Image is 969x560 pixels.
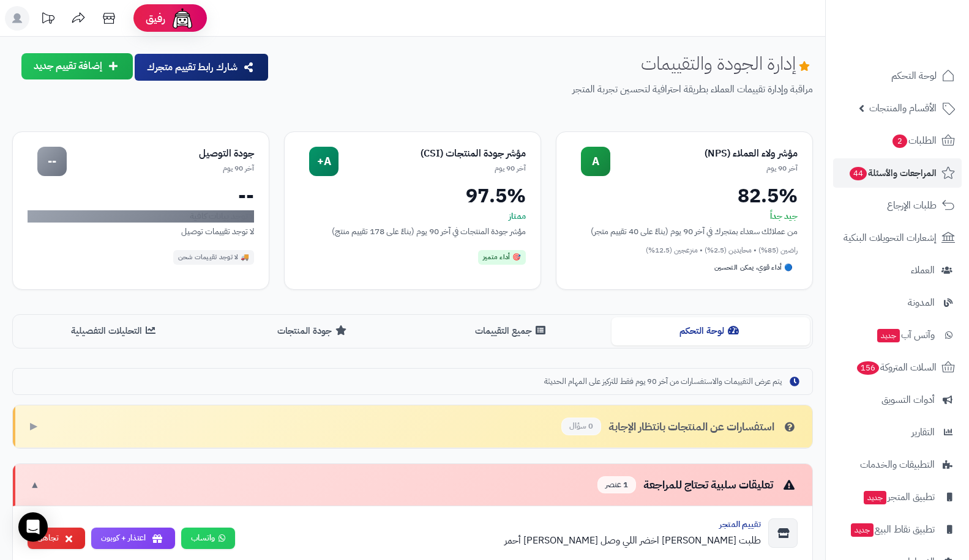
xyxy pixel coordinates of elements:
div: -- [37,147,67,176]
div: لا توجد بيانات كافية [28,210,254,223]
span: ▼ [30,478,40,492]
h1: إدارة الجودة والتقييمات [641,53,813,73]
span: تطبيق نقاط البيع [850,521,935,538]
a: أدوات التسويق [833,385,962,414]
button: اعتذار + كوبون [91,528,175,549]
div: مؤشر جودة المنتجات في آخر 90 يوم (بناءً على 178 تقييم منتج) [299,225,526,238]
span: وآتس آب [876,326,935,344]
div: 🚚 لا توجد تقييمات شحن [173,250,255,265]
span: التطبيقات والخدمات [860,456,935,473]
div: طلبت [PERSON_NAME] اخضر اللي وصل [PERSON_NAME] أحمر [245,533,761,548]
a: إشعارات التحويلات البنكية [833,223,962,252]
div: آخر 90 يوم [610,163,798,174]
a: تطبيق نقاط البيعجديد [833,515,962,544]
div: -- [28,186,254,205]
div: آخر 90 يوم [339,163,526,174]
div: تقييم المتجر [245,518,761,531]
div: A+ [309,147,339,176]
a: التقارير [833,418,962,447]
span: الأقسام والمنتجات [869,100,937,117]
button: جودة المنتجات [214,317,413,345]
a: التطبيقات والخدمات [833,450,962,479]
a: وآتس آبجديد [833,320,962,350]
img: ai-face.png [170,6,195,31]
span: 1 عنصر [597,476,636,494]
div: 🔵 أداء قوي، يمكن التحسين [709,260,798,275]
span: جديد [877,329,900,342]
div: استفسارات عن المنتجات بانتظار الإجابة [561,418,798,435]
span: المدونة [908,294,935,311]
div: راضين (85%) • محايدين (2.5%) • منزعجين (12.5%) [571,245,798,256]
span: الطلبات [891,132,937,149]
div: تعليقات سلبية تحتاج للمراجعة [597,476,798,494]
a: المراجعات والأسئلة44 [833,158,962,188]
div: Open Intercom Messenger [18,512,48,542]
span: 156 [857,361,879,375]
div: 97.5% [299,186,526,205]
button: جميع التقييمات [413,317,612,345]
button: لوحة التحكم [612,317,810,345]
span: إشعارات التحويلات البنكية [844,229,937,246]
div: آخر 90 يوم [67,163,254,174]
span: العملاء [911,262,935,279]
span: جديد [864,491,886,504]
span: أدوات التسويق [881,391,935,408]
div: لا توجد تقييمات توصيل [28,225,254,238]
button: إضافة تقييم جديد [21,53,133,79]
a: العملاء [833,256,962,285]
span: 44 [850,167,867,180]
a: تطبيق المتجرجديد [833,482,962,512]
span: يتم عرض التقييمات والاستفسارات من آخر 90 يوم فقط للتركيز على المهام الحديثة [544,376,782,388]
a: السلات المتروكة156 [833,353,962,382]
span: لوحة التحكم [891,67,937,84]
p: مراقبة وإدارة تقييمات العملاء بطريقة احترافية لتحسين تجربة المتجر [279,83,813,97]
div: A [581,147,610,176]
button: شارك رابط تقييم متجرك [135,54,268,81]
a: لوحة التحكم [833,61,962,90]
span: التقارير [911,424,935,441]
div: ممتاز [299,210,526,223]
a: واتساب [181,528,235,549]
span: تطبيق المتجر [862,488,935,506]
span: رفيق [146,11,165,26]
span: السلات المتروكة [856,359,937,376]
span: 0 سؤال [561,418,601,435]
div: جيد جداً [571,210,798,223]
span: جديد [851,523,874,537]
a: الطلبات2 [833,126,962,155]
img: logo-2.png [886,33,957,59]
button: التحليلات التفصيلية [15,317,214,345]
div: 82.5% [571,186,798,205]
div: جودة التوصيل [67,147,254,161]
div: مؤشر ولاء العملاء (NPS) [610,147,798,161]
a: المدونة [833,288,962,317]
a: تحديثات المنصة [32,6,63,34]
span: 2 [892,134,907,148]
div: 🎯 أداء متميز [478,250,526,265]
a: طلبات الإرجاع [833,191,962,220]
div: مؤشر جودة المنتجات (CSI) [339,147,526,161]
span: طلبات الإرجاع [887,197,937,214]
button: تجاهل [28,528,85,549]
span: المراجعات والأسئلة [848,164,937,182]
div: من عملائك سعداء بمتجرك في آخر 90 يوم (بناءً على 40 تقييم متجر) [571,225,798,238]
span: ▶ [30,419,37,433]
